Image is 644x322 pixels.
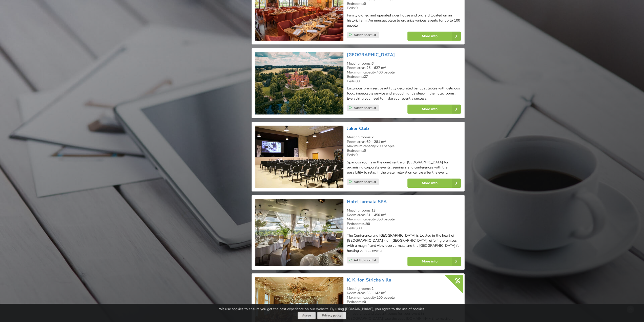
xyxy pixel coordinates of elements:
[347,52,395,58] a: [GEOGRAPHIC_DATA]
[255,126,343,188] img: Unusual venues | Riga | Joker Club
[347,2,461,6] div: Bedrooms:
[384,212,386,216] sup: 2
[371,135,373,140] strong: 2
[347,70,461,75] div: Maximum capacity:
[347,135,461,140] div: Meeting rooms:
[347,61,461,66] div: Meeting rooms:
[366,291,386,295] strong: 33 - 142 m
[354,33,376,37] span: Add to shortlist
[384,65,386,69] sup: 2
[356,226,362,231] strong: 380
[347,295,461,300] div: Maximum capacity:
[347,148,461,153] div: Bedrooms:
[364,1,366,6] strong: 0
[317,312,346,319] a: Privacy policy
[356,153,358,157] strong: 0
[407,257,461,266] a: More info
[384,290,386,294] sup: 2
[347,213,461,217] div: Room areas:
[354,180,376,184] span: Add to shortlist
[347,222,461,226] div: Bedrooms:
[347,199,387,205] a: Hotel Jurmala SPA
[347,144,461,148] div: Maximum capacity:
[354,106,376,110] span: Add to shortlist
[366,65,386,70] strong: 25 - 627 m
[347,13,461,28] p: Family owned and operated cider house and orchard located on an historic farm. An unusual place t...
[347,6,461,10] div: Beds:
[371,61,373,66] strong: 6
[347,287,461,291] div: Meeting rooms:
[377,70,395,75] strong: 400 people
[298,312,316,319] button: Agree
[347,226,461,231] div: Beds:
[347,291,461,295] div: Room areas:
[377,217,395,222] strong: 350 people
[384,139,386,143] sup: 2
[347,79,461,84] div: Beds:
[364,299,366,304] strong: 0
[371,208,376,213] strong: 13
[347,86,461,101] p: Luxurious premises, beautifully decorated banquet tables with delicious food, impeccable service ...
[347,74,461,79] div: Bedrooms:
[347,160,461,175] p: Spacious rooms in the quiet centre of [GEOGRAPHIC_DATA] for organising corporate events, seminars...
[255,52,343,115] img: Castle, manor | Talsi Municipality | Jaunmoku Palace
[356,79,360,84] strong: 88
[377,295,395,300] strong: 200 people
[347,233,461,253] p: The Conference and [GEOGRAPHIC_DATA] is located in the heart of [GEOGRAPHIC_DATA] - on [GEOGRAPHI...
[347,300,461,304] div: Bedrooms:
[407,105,461,114] a: More info
[255,199,343,266] img: Hotel | Jurmala | Hotel Jurmala SPA
[364,74,368,79] strong: 27
[356,6,358,10] strong: 0
[347,208,461,213] div: Meeting rooms:
[364,221,370,226] strong: 190
[354,258,376,262] span: Add to shortlist
[347,217,461,222] div: Maximum capacity:
[366,213,386,217] strong: 31 - 450 m
[366,139,386,144] strong: 69 - 281 m
[347,140,461,144] div: Room areas:
[347,125,369,131] a: Joker Club
[371,286,373,291] strong: 2
[347,277,391,283] a: K. K. fon Stricka villa
[407,32,461,41] a: More info
[377,144,395,148] strong: 200 people
[364,148,366,153] strong: 0
[347,66,461,70] div: Room areas:
[347,153,461,157] div: Beds:
[407,179,461,188] a: More info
